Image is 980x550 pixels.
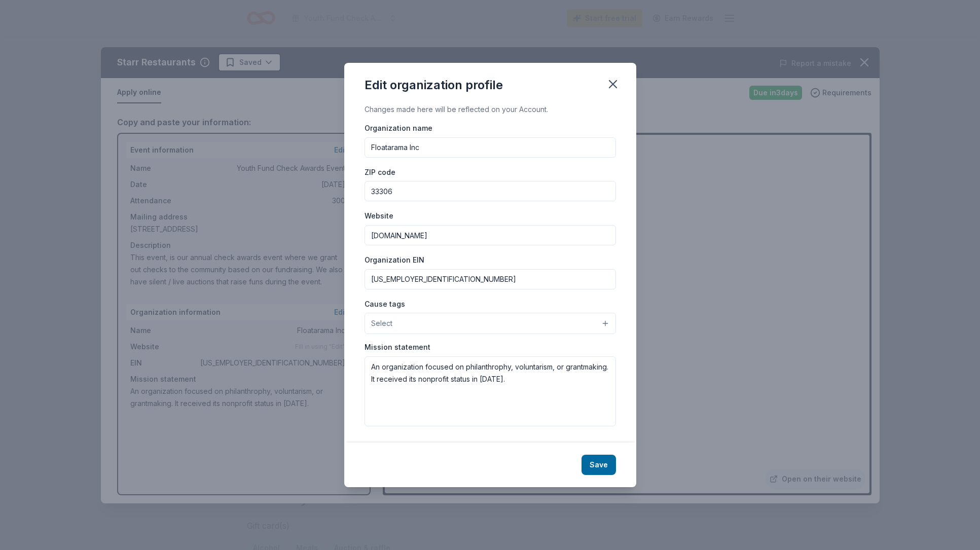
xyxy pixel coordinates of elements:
label: Organization name [365,123,432,133]
input: 12345 (U.S. only) [365,181,616,201]
input: 12-3456789 [365,269,616,289]
label: Website [365,211,393,221]
div: Edit organization profile [365,77,503,93]
textarea: An organization focused on philanthrophy, voluntarism, or grantmaking. It received its nonprofit ... [365,356,616,426]
button: Select [365,313,616,334]
button: Save [582,455,616,475]
span: Select [371,317,392,329]
label: Organization EIN [365,255,424,265]
div: Changes made here will be reflected on your Account. [365,103,616,116]
label: ZIP code [365,167,395,177]
label: Mission statement [365,342,430,352]
label: Cause tags [365,299,405,309]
